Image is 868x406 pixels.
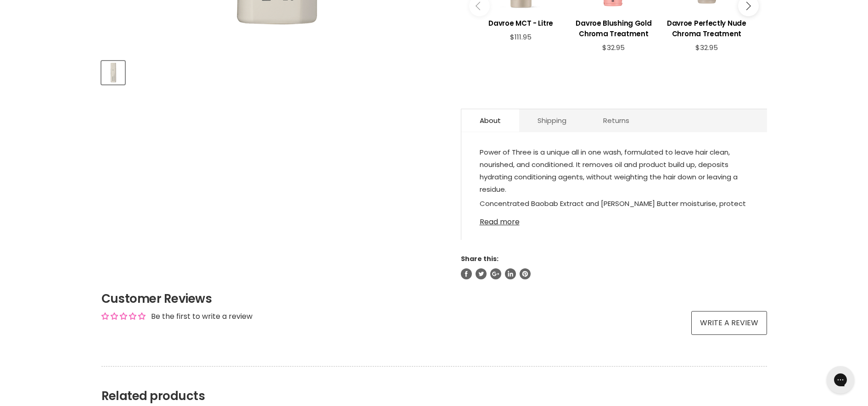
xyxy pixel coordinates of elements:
a: Returns [585,109,648,132]
a: View product:Davroe MCT - Litre [479,11,563,33]
span: $111.95 [510,32,532,42]
h2: Customer Reviews [101,290,767,307]
button: Davroe Fusion Power of Three [101,61,125,84]
span: $32.95 [695,43,718,52]
a: View product:Davroe Blushing Gold Chroma Treatment [572,11,655,44]
a: About [461,109,519,132]
a: View product:Davroe Perfectly Nude Chroma Treatment [665,11,748,44]
span: $32.95 [602,43,625,52]
aside: Share this: [461,255,767,279]
h3: Davroe Blushing Gold Chroma Treatment [572,18,655,39]
h3: Davroe Perfectly Nude Chroma Treatment [665,18,748,39]
a: Shipping [519,109,585,132]
p: Power of Three is a unique all in one wash, formulated to leave hair clean, nourished, and condit... [480,146,749,197]
h3: Davroe MCT - Litre [479,18,563,28]
a: Write a review [691,311,767,335]
div: Product thumbnails [100,58,446,84]
h2: Related products [101,366,767,403]
span: Share this: [461,254,498,263]
div: Be the first to write a review [151,311,252,322]
div: Average rating is 0.00 stars [101,311,146,322]
iframe: Gorgias live chat messenger [822,363,859,397]
a: Read more [480,212,749,226]
p: Concentrated Baobab Extract and [PERSON_NAME] Butter moisturise, protect and strengthen the hair.... [480,197,749,236]
img: Davroe Fusion Power of Three [102,62,124,83]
